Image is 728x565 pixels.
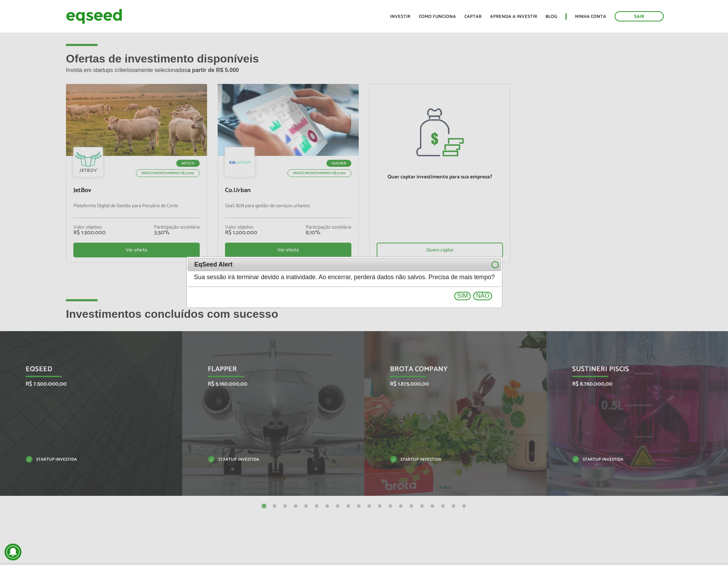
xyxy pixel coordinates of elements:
a: Captar [464,14,482,19]
button: Sim [454,292,471,300]
div: Sua sessão irá terminar devido a inatividade. Ao encerrar, perderá dados não salvos. Precisa de m... [188,271,501,283]
button: Não [473,292,492,300]
img: EqSeed [66,7,122,26]
span: EqSeed Alert [194,262,464,268]
a: Blog [545,14,557,19]
a: Minha conta [575,14,606,19]
a: Como funciona [419,14,456,19]
a: Investir [390,14,410,19]
a: Sair [615,11,664,21]
a: Aprenda a investir [490,14,537,19]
